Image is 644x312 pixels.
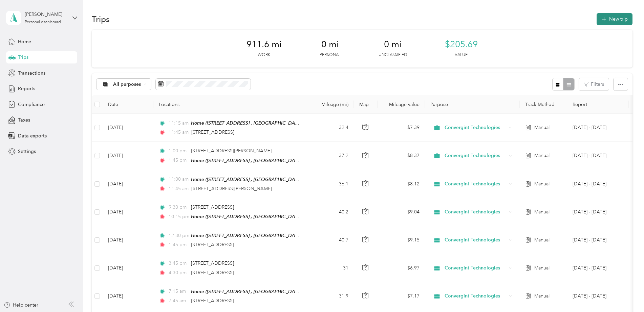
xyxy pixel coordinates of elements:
[25,20,61,24] div: Personal dashboard
[169,213,188,220] span: 10:15 pm
[378,142,425,170] td: $8.37
[169,129,189,136] span: 11:45 am
[534,264,550,272] span: Manual
[445,180,507,188] span: Convergint Technologies
[455,52,468,58] p: Value
[169,232,188,239] span: 12:30 pm
[354,95,378,114] th: Map
[378,198,425,226] td: $9.04
[567,198,629,226] td: Aug 1 - 31, 2025
[567,95,629,114] th: Report
[534,208,550,216] span: Manual
[191,204,234,210] span: [STREET_ADDRESS]
[18,54,28,61] span: Trips
[191,148,272,154] span: [STREET_ADDRESS][PERSON_NAME]
[103,226,153,254] td: [DATE]
[103,142,153,170] td: [DATE]
[191,270,234,276] span: [STREET_ADDRESS]
[169,157,188,164] span: 1:45 pm
[169,241,188,249] span: 1:45 pm
[445,264,507,272] span: Convergint Technologies
[191,120,352,126] span: Home ([STREET_ADDRESS] , [GEOGRAPHIC_DATA], [GEOGRAPHIC_DATA])
[567,282,629,310] td: Aug 1 - 31, 2025
[191,298,234,304] span: [STREET_ADDRESS]
[534,292,550,300] span: Manual
[103,282,153,310] td: [DATE]
[169,297,188,305] span: 7:45 am
[378,226,425,254] td: $9.15
[191,214,352,219] span: Home ([STREET_ADDRESS] , [GEOGRAPHIC_DATA], [GEOGRAPHIC_DATA])
[169,120,188,127] span: 11:15 am
[445,152,507,159] span: Convergint Technologies
[18,38,31,45] span: Home
[378,254,425,282] td: $6.97
[246,39,282,50] span: 911.6 mi
[309,198,354,226] td: 40.2
[4,302,38,309] button: Help center
[18,101,45,108] span: Compliance
[103,170,153,198] td: [DATE]
[103,114,153,142] td: [DATE]
[534,124,550,131] span: Manual
[379,52,407,58] p: Unclassified
[191,129,234,135] span: [STREET_ADDRESS]
[425,95,520,114] th: Purpose
[309,226,354,254] td: 40.7
[18,116,30,124] span: Taxes
[103,95,153,114] th: Date
[25,11,67,18] div: [PERSON_NAME]
[320,52,341,58] p: Personal
[606,274,644,312] iframe: Everlance-gr Chat Button Frame
[534,152,550,159] span: Manual
[169,185,189,192] span: 11:45 am
[103,198,153,226] td: [DATE]
[191,289,352,294] span: Home ([STREET_ADDRESS] , [GEOGRAPHIC_DATA], [GEOGRAPHIC_DATA])
[191,158,352,163] span: Home ([STREET_ADDRESS] , [GEOGRAPHIC_DATA], [GEOGRAPHIC_DATA])
[103,254,153,282] td: [DATE]
[18,85,35,92] span: Reports
[567,114,629,142] td: Sep 1 - 30, 2025
[567,226,629,254] td: Aug 1 - 31, 2025
[445,292,507,300] span: Convergint Technologies
[169,288,188,295] span: 7:15 am
[18,148,36,155] span: Settings
[169,147,188,155] span: 1:00 pm
[567,142,629,170] td: Aug 1 - 31, 2025
[445,124,507,131] span: Convergint Technologies
[169,204,188,211] span: 9:30 pm
[567,254,629,282] td: Aug 1 - 31, 2025
[169,176,188,183] span: 11:00 am
[309,282,354,310] td: 31.9
[191,242,234,248] span: [STREET_ADDRESS]
[169,269,188,277] span: 4:30 pm
[567,170,629,198] td: Aug 1 - 31, 2025
[378,282,425,310] td: $7.17
[378,95,425,114] th: Mileage value
[169,260,188,267] span: 3:45 pm
[309,170,354,198] td: 36.1
[18,132,47,139] span: Data exports
[309,114,354,142] td: 32.4
[321,39,339,50] span: 0 mi
[445,236,507,244] span: Convergint Technologies
[520,95,567,114] th: Track Method
[153,95,309,114] th: Locations
[113,82,141,87] span: All purposes
[378,114,425,142] td: $7.39
[309,254,354,282] td: 31
[191,177,352,182] span: Home ([STREET_ADDRESS] , [GEOGRAPHIC_DATA], [GEOGRAPHIC_DATA])
[191,186,272,191] span: [STREET_ADDRESS][PERSON_NAME]
[378,170,425,198] td: $8.12
[579,78,609,90] button: Filters
[534,236,550,244] span: Manual
[309,142,354,170] td: 37.2
[534,180,550,188] span: Manual
[191,260,234,266] span: [STREET_ADDRESS]
[309,95,354,114] th: Mileage (mi)
[191,233,352,238] span: Home ([STREET_ADDRESS] , [GEOGRAPHIC_DATA], [GEOGRAPHIC_DATA])
[92,16,110,23] h1: Trips
[597,13,632,25] button: New trip
[18,70,45,77] span: Transactions
[384,39,402,50] span: 0 mi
